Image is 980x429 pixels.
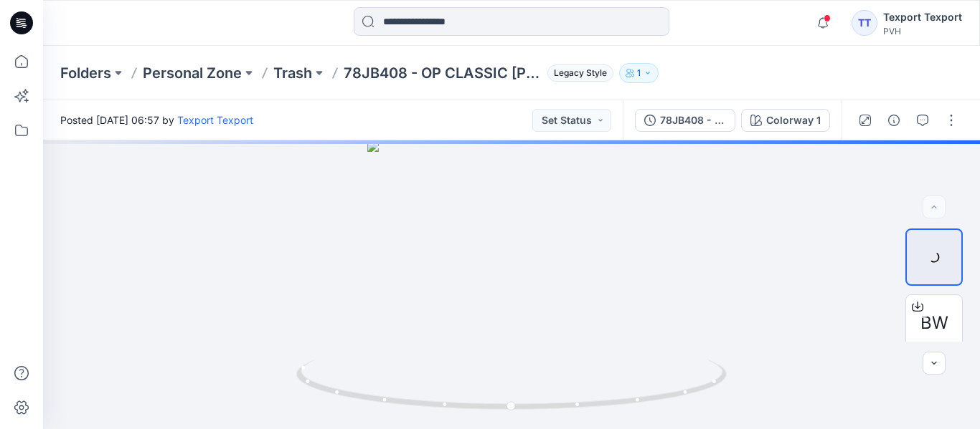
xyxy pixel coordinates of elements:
[920,310,948,336] span: BW
[547,64,613,82] span: Legacy Style
[741,109,830,132] button: Colorway 1
[882,109,905,132] button: Details
[177,114,253,126] a: Texport Texport
[143,63,242,83] a: Personal Zone
[660,112,726,128] div: 78JB408 - OP CLASSIC [PERSON_NAME]-V01
[542,63,613,83] button: Legacy Style
[637,65,641,81] p: 1
[883,26,962,37] div: PVH
[619,63,659,83] button: 1
[766,112,821,128] div: Colorway 1
[60,63,111,83] a: Folders
[344,63,542,83] p: 78JB408 - OP CLASSIC [PERSON_NAME]-V01
[60,112,253,127] span: Posted [DATE] 06:57 by
[852,10,877,36] div: TT
[635,109,735,132] button: 78JB408 - OP CLASSIC [PERSON_NAME]-V01
[883,9,962,26] div: Texport Texport
[273,63,312,83] a: Trash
